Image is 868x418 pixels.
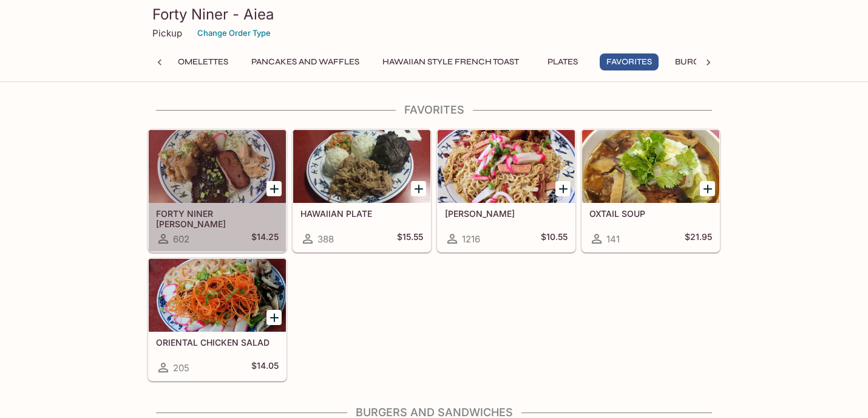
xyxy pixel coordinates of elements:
[149,130,286,203] div: FORTY NINER BENTO
[589,208,712,219] h5: OXTAIL SOUP
[173,362,189,374] span: 205
[156,208,279,228] h5: FORTY NINER [PERSON_NAME]
[147,103,721,117] h4: Favorites
[397,231,423,246] h5: $15.55
[148,258,287,381] a: ORIENTAL CHICKEN SALAD205$14.05
[251,231,279,246] h5: $14.25
[700,181,715,196] button: Add OXTAIL SOUP
[156,337,279,348] h5: ORIENTAL CHICKEN SALAD
[173,233,189,245] span: 602
[581,129,720,252] a: OXTAIL SOUP141$21.95
[376,53,526,70] button: Hawaiian Style French Toast
[541,231,568,246] h5: $10.55
[266,181,282,196] button: Add FORTY NINER BENTO
[149,259,286,332] div: ORIENTAL CHICKEN SALAD
[251,360,279,375] h5: $14.05
[192,24,276,43] button: Change Order Type
[555,181,571,196] button: Add FRIED SAIMIN
[148,129,287,252] a: FORTY NINER [PERSON_NAME]602$14.25
[245,53,366,70] button: Pancakes and Waffles
[668,53,804,70] button: Burgers and Sandwiches
[411,181,426,196] button: Add HAWAIIAN PLATE
[582,130,719,203] div: OXTAIL SOUP
[317,233,334,245] span: 388
[535,53,590,70] button: Plates
[293,129,431,252] a: HAWAIIAN PLATE388$15.55
[437,129,575,252] a: [PERSON_NAME]1216$10.55
[606,233,620,245] span: 141
[445,208,568,219] h5: [PERSON_NAME]
[462,233,480,245] span: 1216
[300,208,423,219] h5: HAWAIIAN PLATE
[152,27,182,39] p: Pickup
[438,130,575,203] div: FRIED SAIMIN
[600,53,659,70] button: Favorites
[152,5,716,24] h3: Forty Niner - Aiea
[171,53,235,70] button: Omelettes
[685,231,712,246] h5: $21.95
[293,130,430,203] div: HAWAIIAN PLATE
[266,310,282,325] button: Add ORIENTAL CHICKEN SALAD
